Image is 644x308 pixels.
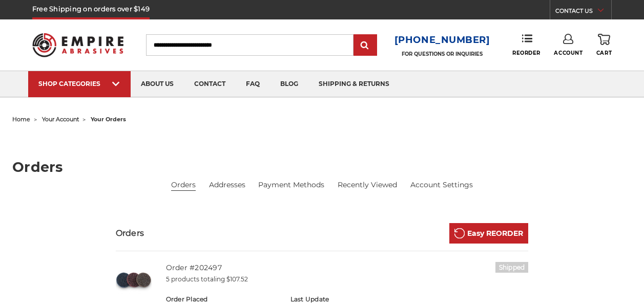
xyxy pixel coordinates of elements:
li: Orders [171,180,196,191]
img: Black Hawk Abrasives 2 inch quick change disc for surface preparation on metals [116,262,152,298]
img: Empire Abrasives [32,27,123,63]
a: CONTACT US [555,5,611,19]
h1: Orders [12,160,632,174]
a: Cart [596,34,612,56]
h3: Orders [116,227,144,239]
span: Reorder [512,50,541,56]
span: your orders [91,116,126,123]
a: Reorder [512,34,541,56]
a: home [12,116,30,123]
span: Cart [596,50,612,56]
a: contact [184,71,236,97]
h6: Shipped [495,262,529,273]
div: SHOP CATEGORIES [38,80,120,87]
a: Addresses [209,180,245,190]
p: 5 products totaling $107.52 [166,275,529,284]
a: Account Settings [410,180,473,190]
a: Order #202497 [166,263,222,272]
a: Recently Viewed [338,180,397,190]
a: your account [42,116,79,123]
p: FOR QUESTIONS OR INQUIRIES [394,51,490,57]
span: Account [554,50,583,56]
a: shipping & returns [308,71,400,97]
a: Easy REORDER [449,223,528,244]
a: Payment Methods [258,180,324,190]
a: faq [236,71,270,97]
a: [PHONE_NUMBER] [394,33,490,48]
a: blog [270,71,308,97]
h6: Last Update [290,295,404,304]
input: Submit [355,35,376,56]
h6: Order Placed [166,295,280,304]
a: about us [131,71,184,97]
